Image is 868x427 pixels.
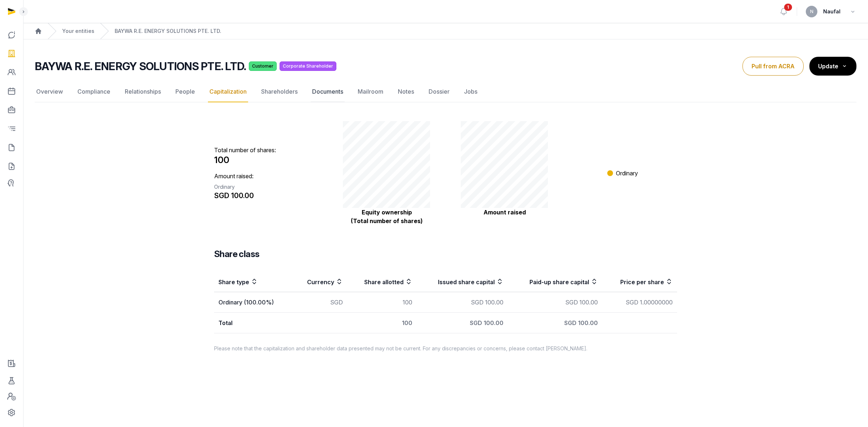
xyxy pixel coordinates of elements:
[356,81,385,102] a: Mailroom
[280,61,336,71] span: Corporate Shareholder
[463,81,479,102] a: Jobs
[427,81,451,102] a: Dossier
[818,63,838,70] span: Update
[23,23,868,39] nav: Breadcrumb
[293,292,347,313] td: SGD
[508,292,602,313] td: SGD 100.00
[115,27,221,35] a: BAYWA R.E. ENERGY SOLUTIONS PTE. LTD.
[123,81,162,102] a: Relationships
[421,319,503,327] div: SGD 100.00
[218,298,288,307] div: Ordinary (100.00%)
[214,272,293,292] th: Share type
[347,272,417,292] th: Share allotted
[343,208,430,225] p: Equity ownership (Total number of shares)
[214,146,323,166] p: Total number of shares:
[607,169,638,178] li: Ordinary
[35,81,856,102] nav: Tabs
[214,313,347,333] td: Total
[602,292,677,313] td: SGD 1.00000000
[62,27,94,35] a: Your entities
[417,292,507,313] td: SGD 100.00
[347,313,417,333] td: 100
[214,191,323,201] div: SGD 100.00
[293,272,347,292] th: Currency
[35,81,64,102] a: Overview
[174,81,196,102] a: People
[602,272,677,292] th: Price per share
[249,61,277,71] span: Customer
[810,9,813,14] span: N
[396,81,416,102] a: Notes
[508,272,602,292] th: Paid-up share capital
[784,4,792,11] span: 1
[214,248,259,260] h3: Share class
[260,81,299,102] a: Shareholders
[347,292,417,313] td: 100
[214,345,677,352] p: Please note that the capitalization and shareholder data presented may not be current. For any di...
[311,81,345,102] a: Documents
[743,57,804,76] button: Pull from ACRA
[76,81,112,102] a: Compliance
[214,183,323,191] div: Ordinary
[35,60,246,73] h2: BAYWA R.E. ENERGY SOLUTIONS PTE. LTD.
[214,155,229,165] span: 100
[512,319,598,327] div: SGD 100.00
[214,172,323,201] p: Amount raised:
[208,81,248,102] a: Capitalization
[806,6,817,17] button: N
[417,272,507,292] th: Issued share capital
[823,7,841,16] span: Naufal
[461,208,548,217] p: Amount raised
[809,57,856,76] button: Update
